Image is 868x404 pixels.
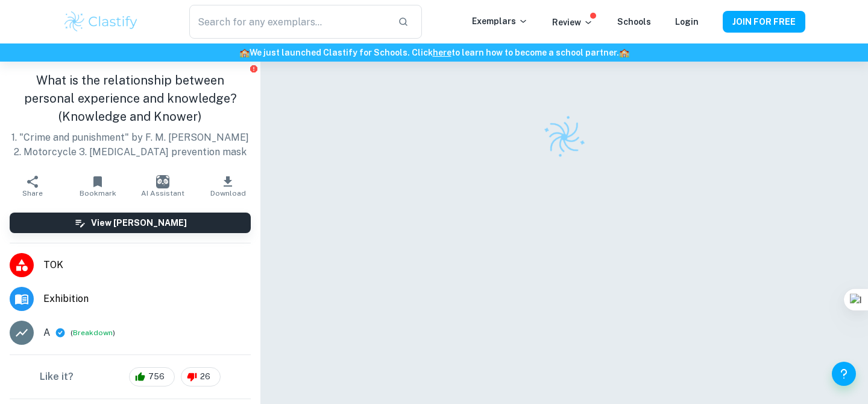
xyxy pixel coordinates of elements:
[43,292,251,306] span: Exhibition
[210,189,246,197] span: Download
[617,17,651,27] a: Schools
[723,11,805,33] button: JOIN FOR FREE
[181,367,221,386] div: 26
[156,175,169,188] img: AI Assistant
[130,169,195,203] button: AI Assistant
[65,169,130,203] button: Bookmark
[832,362,856,386] button: Help and Feedback
[552,16,593,29] p: Review
[10,71,251,126] h1: What is the relationship between personal experience and knowledge? (Knowledge and Knower)
[619,48,629,57] span: 🏫
[472,14,528,28] p: Exemplars
[10,213,251,233] button: View [PERSON_NAME]
[43,325,50,340] p: A
[195,169,260,203] button: Download
[63,10,139,34] img: Clastify logo
[675,17,699,27] a: Login
[249,64,258,73] button: Report issue
[91,216,187,229] h6: View [PERSON_NAME]
[141,189,184,197] span: AI Assistant
[43,258,251,272] span: TOK
[71,327,115,339] span: ( )
[193,371,217,383] span: 26
[433,48,451,57] a: here
[129,367,175,386] div: 756
[22,189,43,197] span: Share
[73,327,113,338] button: Breakdown
[239,48,250,57] span: 🏫
[80,189,116,197] span: Bookmark
[142,371,171,383] span: 756
[2,46,866,59] h6: We just launched Clastify for Schools. Click to learn how to become a school partner.
[40,370,74,384] h6: Like it?
[535,108,593,166] img: Clastify logo
[189,5,388,39] input: Search for any exemplars...
[10,130,251,159] p: 1. "Crime and punishment" by F. M. [PERSON_NAME] 2. Motorcycle 3. [MEDICAL_DATA] prevention mask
